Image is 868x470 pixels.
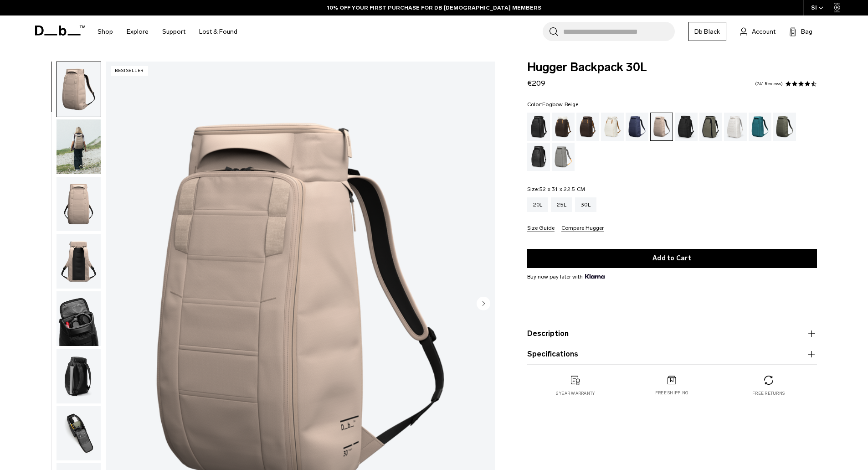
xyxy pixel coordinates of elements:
[688,22,726,41] a: Db Black
[655,390,688,396] p: Free shipping
[552,143,575,171] a: Sand Grey
[755,82,783,86] a: 741 reviews
[527,249,817,268] button: Add to Cart
[56,406,101,461] img: Hugger Backpack 30L Fogbow Beige
[561,225,604,232] button: Compare Hugger
[527,113,550,141] a: Black Out
[98,15,113,48] a: Shop
[56,348,101,404] button: Hugger Backpack 30L Fogbow Beige
[527,102,579,107] legend: Color:
[650,113,673,141] a: Fogbow Beige
[527,143,550,171] a: Reflective Black
[56,119,101,174] img: Hugger Backpack 30L Fogbow Beige
[56,233,101,289] button: Hugger Backpack 30L Fogbow Beige
[539,186,585,192] span: 52 x 31 x 22.5 CM
[56,177,101,232] img: Hugger Backpack 30L Fogbow Beige
[801,27,812,36] span: Bag
[56,176,101,232] button: Hugger Backpack 30L Fogbow Beige
[527,349,817,360] button: Specifications
[199,15,237,48] a: Lost & Found
[752,390,785,397] p: Free returns
[56,62,101,117] button: Hugger Backpack 30L Fogbow Beige
[527,62,817,73] span: Hugger Backpack 30L
[327,4,541,12] a: 10% OFF YOUR FIRST PURCHASE FOR DB [DEMOGRAPHIC_DATA] MEMBERS
[56,234,101,289] img: Hugger Backpack 30L Fogbow Beige
[576,113,599,141] a: Espresso
[56,406,101,461] button: Hugger Backpack 30L Fogbow Beige
[752,27,776,36] span: Account
[91,15,244,48] nav: Main Navigation
[575,197,596,212] a: 30L
[585,274,605,279] img: {"height" => 20, "alt" => "Klarna"}
[527,79,545,88] span: €209
[626,113,648,141] a: Blue Hour
[527,197,549,212] a: 20L
[601,113,624,141] a: Oatmilk
[56,119,101,175] button: Hugger Backpack 30L Fogbow Beige
[699,113,722,141] a: Forest Green
[56,291,101,346] img: Hugger Backpack 30L Fogbow Beige
[749,113,771,141] a: Midnight Teal
[675,113,698,141] a: Charcoal Grey
[127,15,149,48] a: Explore
[56,291,101,346] button: Hugger Backpack 30L Fogbow Beige
[542,101,578,108] span: Fogbow Beige
[527,186,586,192] legend: Size:
[56,349,101,403] img: Hugger Backpack 30L Fogbow Beige
[162,15,185,48] a: Support
[477,296,490,312] button: Next slide
[556,390,595,397] p: 2 year warranty
[527,225,555,232] button: Size Guide
[551,197,572,212] a: 25L
[527,273,605,281] span: Buy now pay later with
[527,328,817,339] button: Description
[552,113,575,141] a: Cappuccino
[111,66,148,76] p: Bestseller
[789,26,812,37] button: Bag
[740,26,776,37] a: Account
[773,113,796,141] a: Moss Green
[724,113,747,141] a: Clean Slate
[56,62,101,117] img: Hugger Backpack 30L Fogbow Beige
